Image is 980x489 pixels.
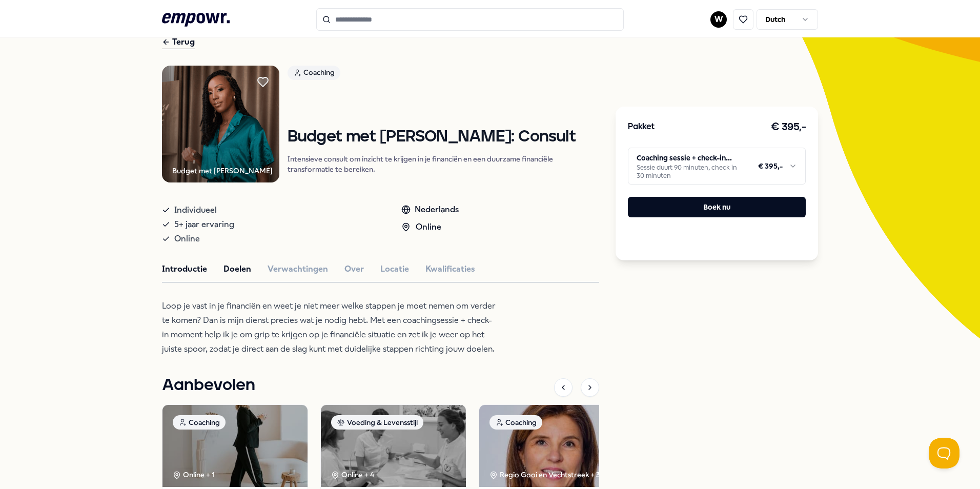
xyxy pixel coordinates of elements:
[174,217,234,232] span: 5+ jaar ervaring
[288,66,600,84] a: Coaching
[162,262,207,276] button: Introductie
[162,299,495,356] p: Loop je vast in je financiën en weet je niet meer welke stappen je moet nemen om verder te komen?...
[172,165,273,176] div: Budget met [PERSON_NAME]
[425,262,475,276] button: Kwalificaties
[288,154,600,174] p: Intensieve consult om inzicht te krijgen in je financiën en een duurzame financiële transformatie...
[929,438,959,468] iframe: Help Scout Beacon - Open
[174,232,200,246] span: Online
[316,8,624,31] input: Search for products, categories or subcategories
[162,66,279,183] img: Product Image
[268,262,328,276] button: Verwachtingen
[173,469,215,480] div: Online + 1
[380,262,409,276] button: Locatie
[489,415,542,430] div: Coaching
[321,405,466,487] img: package image
[628,120,655,134] h3: Pakket
[223,262,251,276] button: Doelen
[401,220,459,234] div: Online
[710,11,727,28] button: W
[401,203,459,216] div: Nederlands
[173,415,226,430] div: Coaching
[628,197,806,217] button: Boek nu
[288,66,340,80] div: Coaching
[174,203,217,217] span: Individueel
[331,415,423,430] div: Voeding & Levensstijl
[162,405,308,487] img: package image
[162,35,195,49] div: Terug
[344,262,364,276] button: Over
[162,373,255,398] h1: Aanbevolen
[331,469,374,480] div: Online + 4
[489,469,600,480] div: Regio Gooi en Vechtstreek + 3
[288,128,600,146] h1: Budget met [PERSON_NAME]: Consult
[771,119,806,135] h3: € 395,-
[479,405,624,487] img: package image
